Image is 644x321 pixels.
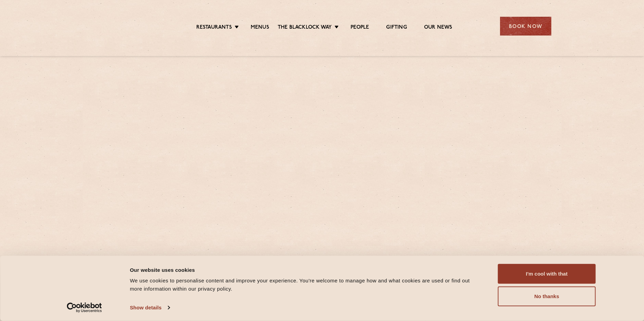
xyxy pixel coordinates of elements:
a: Our News [424,24,452,32]
button: I'm cool with that [498,264,596,284]
a: Usercentrics Cookiebot - opens in a new window [54,303,114,313]
a: The Blacklock Way [278,24,332,32]
button: No thanks [498,287,596,306]
a: Show details [130,303,170,313]
a: Menus [251,24,269,32]
a: Gifting [386,24,407,32]
a: Restaurants [196,24,232,32]
img: svg%3E [93,6,152,46]
a: People [351,24,369,32]
div: Book Now [500,17,551,36]
div: We use cookies to personalise content and improve your experience. You're welcome to manage how a... [130,277,483,293]
div: Our website uses cookies [130,266,483,274]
